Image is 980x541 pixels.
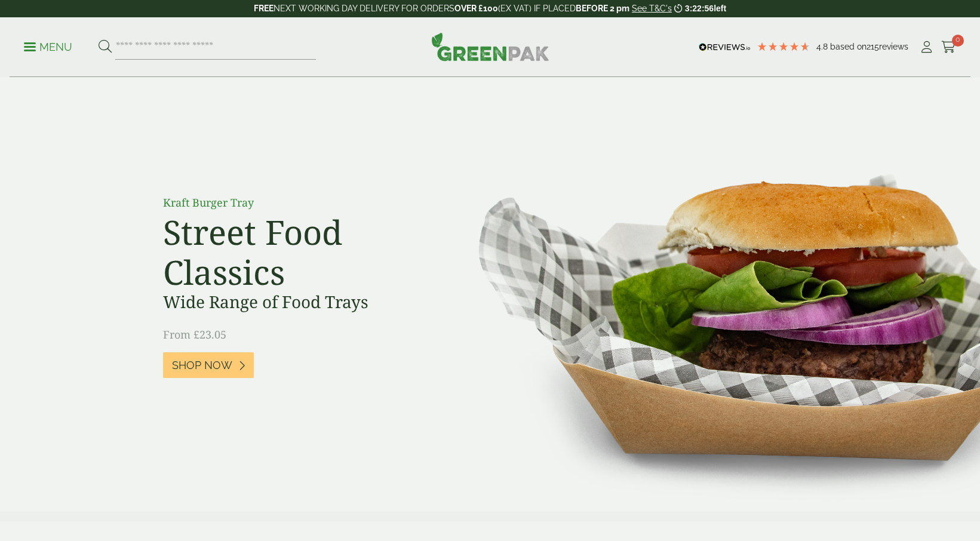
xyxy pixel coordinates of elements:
[163,195,432,211] p: Kraft Burger Tray
[685,4,714,13] span: 3:22:56
[441,78,980,512] img: Street Food Classics
[163,327,226,342] span: From £23.05
[576,4,629,13] strong: BEFORE 2 pm
[163,292,432,312] h3: Wide Range of Food Trays
[919,41,934,53] i: My Account
[431,32,549,61] img: GreenPak Supplies
[24,40,72,52] a: Menu
[941,41,956,53] i: Cart
[163,352,254,378] a: Shop Now
[757,41,810,52] div: 4.79 Stars
[254,4,274,13] strong: FREE
[879,42,908,51] span: reviews
[163,212,432,292] h2: Street Food Classics
[714,4,726,13] span: left
[867,42,879,51] span: 215
[24,40,72,54] p: Menu
[454,4,498,13] strong: OVER £100
[816,42,830,51] span: 4.8
[632,4,672,13] a: See T&C's
[830,42,867,51] span: Based on
[952,35,964,47] span: 0
[941,38,956,56] a: 0
[172,359,232,372] span: Shop Now
[699,43,751,51] img: REVIEWS.io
